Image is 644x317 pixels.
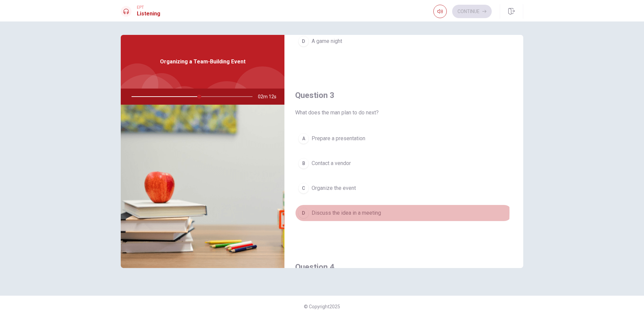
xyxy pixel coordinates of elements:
[258,89,282,105] span: 02m 12s
[160,58,246,66] span: Organizing a Team-Building Event
[298,208,309,218] div: D
[295,90,513,101] h4: Question 3
[304,304,340,309] span: © Copyright 2025
[295,155,513,172] button: BContact a vendor
[312,184,356,192] span: Organize the event
[298,133,309,144] div: A
[312,209,381,217] span: Discuss the idea in a meeting
[312,37,342,45] span: A game night
[137,5,160,10] span: EPT
[312,159,351,167] span: Contact a vendor
[295,180,513,197] button: COrganize the event
[295,130,513,147] button: APrepare a presentation
[137,10,160,18] h1: Listening
[121,105,284,268] img: Organizing a Team-Building Event
[295,205,513,221] button: DDiscuss the idea in a meeting
[298,36,309,47] div: D
[298,158,309,169] div: B
[312,135,365,143] span: Prepare a presentation
[295,33,513,50] button: DA game night
[295,262,513,272] h4: Question 4
[298,183,309,194] div: C
[295,109,513,117] span: What does the man plan to do next?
